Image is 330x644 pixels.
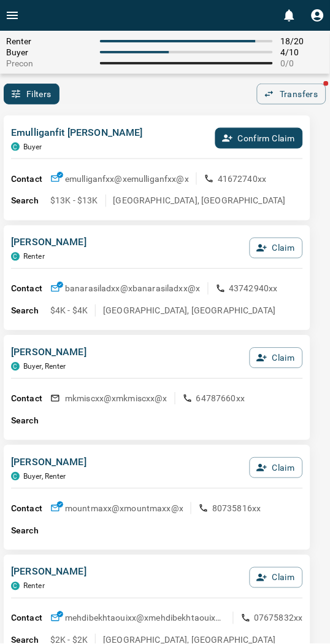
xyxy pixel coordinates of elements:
p: [PERSON_NAME] [11,455,86,470]
p: Buyer, Renter [23,363,66,371]
p: Search [11,195,50,208]
p: banarasiladxx@x banarasiladxx@x [65,283,201,295]
p: mountmaxx@x mountmaxx@x [65,503,183,515]
span: 18 / 20 [280,36,324,46]
p: Contact [11,393,50,406]
p: Contact [11,283,50,296]
div: condos.ca [11,143,20,151]
p: mehdibekhtaouixx@x mehdibekhtaouixx@x [65,613,226,625]
p: [PERSON_NAME] [11,565,86,580]
span: Precon [6,58,93,68]
p: $13K - $13K [50,195,98,207]
p: [PERSON_NAME] [11,235,86,250]
span: 4 / 10 [280,47,324,57]
p: 41672740xx [218,173,267,185]
p: Renter [23,253,45,261]
p: 43742940xx [229,283,278,295]
div: condos.ca [11,253,20,261]
div: condos.ca [11,363,20,371]
p: [GEOGRAPHIC_DATA], [GEOGRAPHIC_DATA] [103,305,275,317]
span: 0 / 0 [280,58,324,68]
p: Search [11,415,50,428]
p: Search [11,525,50,538]
button: Claim [250,458,303,479]
button: Filters [4,84,59,104]
p: 07675832xx [255,613,304,625]
p: 64787660xx [196,393,245,405]
p: [PERSON_NAME] [11,345,86,360]
p: [GEOGRAPHIC_DATA], [GEOGRAPHIC_DATA] [113,195,286,207]
p: 80735816xx [212,503,261,515]
p: Emulliganfit [PERSON_NAME] [11,125,143,140]
button: Transfers [257,84,326,104]
button: Claim [250,568,303,589]
p: $4K - $4K [50,305,88,317]
p: Contact [11,613,50,626]
p: Search [11,305,50,318]
button: Claim [250,238,303,259]
p: mkmiscxx@x mkmiscxx@x [65,393,167,405]
button: Profile [305,3,330,28]
div: condos.ca [11,583,20,591]
span: Buyer [6,47,93,57]
p: Buyer, Renter [23,473,66,481]
button: Confirm Claim [215,128,303,149]
p: Contact [11,503,50,516]
p: Renter [23,583,45,591]
p: emulliganfxx@x emulliganfxx@x [65,173,189,185]
p: Contact [11,173,50,186]
span: Renter [6,36,93,46]
button: Claim [250,348,303,369]
p: Buyer [23,143,42,151]
div: condos.ca [11,473,20,481]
